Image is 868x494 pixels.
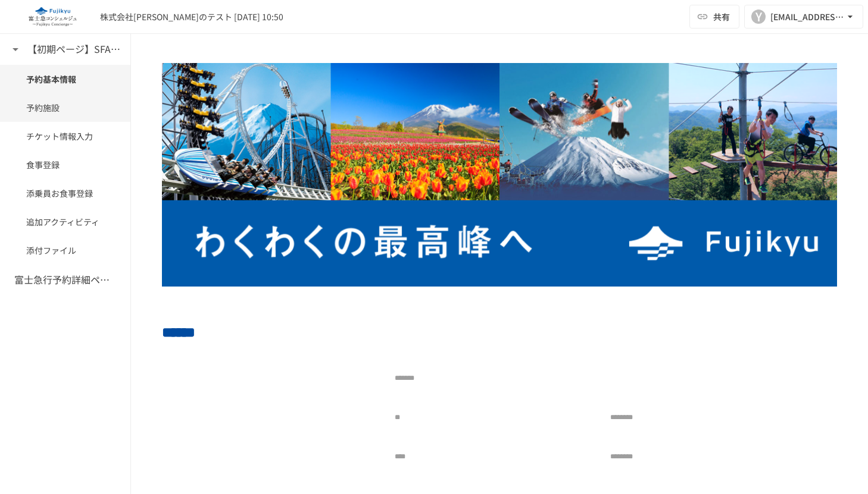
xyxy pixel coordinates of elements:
span: 添乗員お食事登録 [26,187,104,200]
h6: 富士急行予約詳細ページ [14,272,110,288]
span: 添付ファイル [26,244,104,257]
div: Y [751,10,766,24]
img: aBYkLqpyozxcRUIzwTbdsAeJVhA2zmrFK2AAxN90RDr [162,63,837,287]
span: 予約基本情報 [26,73,104,86]
div: 株式会社[PERSON_NAME]のテスト [DATE] 10:50 [100,11,283,23]
span: 共有 [713,10,730,23]
div: [EMAIL_ADDRESS][DOMAIN_NAME] [770,10,844,24]
span: 予約施設 [26,101,104,114]
span: 追加アクティビティ [26,215,104,228]
button: Y[EMAIL_ADDRESS][DOMAIN_NAME] [744,5,863,29]
span: チケット情報入力 [26,130,104,143]
span: 食事登録 [26,158,104,171]
h6: 【初期ページ】SFAの会社同期 [27,42,123,57]
img: eQeGXtYPV2fEKIA3pizDiVdzO5gJTl2ahLbsPaD2E4R [14,7,90,26]
button: 共有 [689,5,739,29]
